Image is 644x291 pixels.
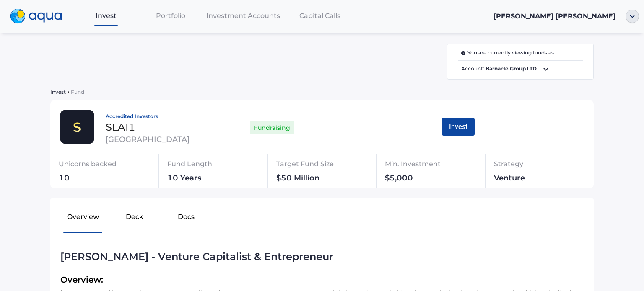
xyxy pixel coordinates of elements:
[71,89,84,95] span: Fund
[167,157,260,174] div: Fund Length
[156,12,185,20] span: Portfolio
[486,65,537,72] b: Barnacle Group LTD
[283,7,356,24] a: Capital Calls
[167,174,260,185] div: 10 Years
[109,205,160,232] button: Deck
[106,122,213,132] div: SLAI1
[60,273,584,286] span: Overview:
[494,157,568,174] div: Strategy
[161,205,212,232] button: Docs
[5,7,74,26] a: logo
[385,174,482,185] div: $5,000
[493,12,615,20] span: [PERSON_NAME] [PERSON_NAME]
[60,110,94,144] img: thamesville
[276,157,383,174] div: Target Fund Size
[60,250,584,263] div: [PERSON_NAME] - Venture Capitalist & Entrepreneur
[299,12,340,20] span: Capital Calls
[442,118,475,136] button: Invest
[10,9,62,24] img: logo
[458,64,583,74] span: Account:
[206,12,280,20] span: Investment Accounts
[106,114,213,119] div: Accredited Investors
[57,205,109,232] button: Overview
[276,174,383,185] div: $50 Million
[203,7,283,24] a: Investment Accounts
[59,174,141,185] div: 10
[461,49,555,57] span: You are currently viewing funds as:
[385,157,482,174] div: Min. Investment
[69,88,84,95] a: Fund
[461,51,467,55] img: i.svg
[68,91,69,93] img: sidearrow
[626,10,639,23] img: ellipse
[106,136,213,143] div: [GEOGRAPHIC_DATA]
[138,7,203,24] a: Portfolio
[250,119,294,136] div: Fundraising
[50,89,66,95] span: Invest
[494,174,568,185] div: Venture
[59,157,141,174] div: Unicorns backed
[74,7,138,24] a: Invest
[96,12,117,20] span: Invest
